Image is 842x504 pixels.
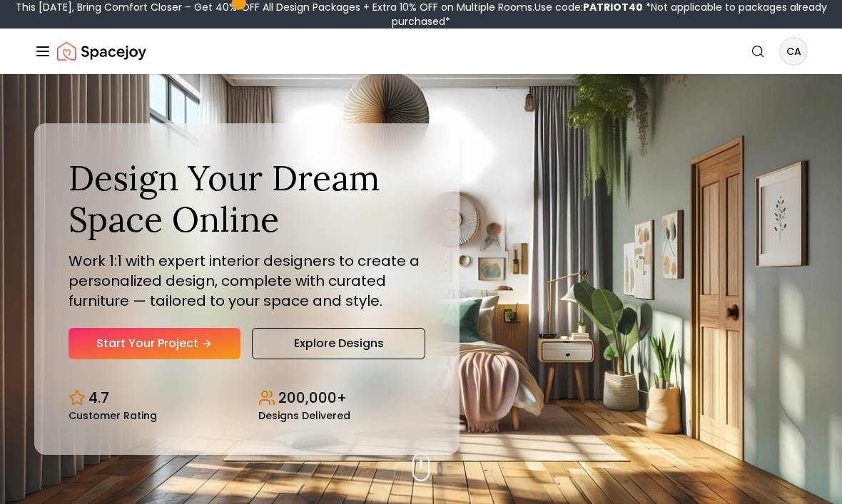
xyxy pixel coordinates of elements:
[779,37,808,66] button: CA
[57,37,146,66] a: Spacejoy
[278,388,347,408] p: 200,000+
[69,158,425,240] h1: Design Your Dream Space Online
[252,328,425,359] a: Explore Designs
[258,411,350,421] small: Designs Delivered
[69,376,425,421] div: Design stats
[69,328,240,359] a: Start Your Project
[88,388,109,408] p: 4.7
[34,29,808,74] nav: Global
[69,251,425,311] p: Work 1:1 with expert interior designers to create a personalized design, complete with curated fu...
[57,37,146,66] img: Spacejoy Logo
[69,411,157,421] small: Customer Rating
[781,38,806,64] span: CA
